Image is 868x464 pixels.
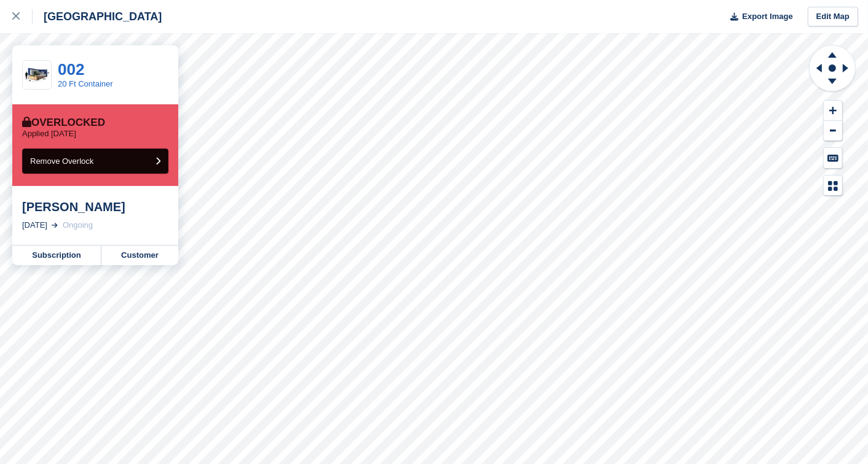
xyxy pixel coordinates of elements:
img: 20-ft-container%20(34).jpg [23,64,51,86]
button: Map Legend [824,176,842,196]
div: [PERSON_NAME] [22,199,168,214]
button: Keyboard Shortcuts [824,148,842,168]
p: Applied [DATE] [22,129,76,139]
div: [GEOGRAPHIC_DATA] [33,9,162,24]
button: Remove Overlock [22,149,168,174]
div: Ongoing [63,219,93,231]
div: [DATE] [22,219,47,231]
button: Zoom Out [824,121,842,141]
button: Export Image [723,7,793,27]
a: 002 [58,60,84,79]
span: Export Image [742,10,792,23]
div: Overlocked [22,117,105,129]
a: Customer [101,246,178,265]
span: Remove Overlock [30,157,93,166]
a: Edit Map [808,7,858,27]
button: Zoom In [824,101,842,121]
a: 20 Ft Container [58,79,113,88]
img: arrow-right-light-icn-cde0832a797a2874e46488d9cf13f60e5c3a73dbe684e267c42b8395dfbc2abf.svg [52,223,58,228]
a: Subscription [12,246,101,265]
